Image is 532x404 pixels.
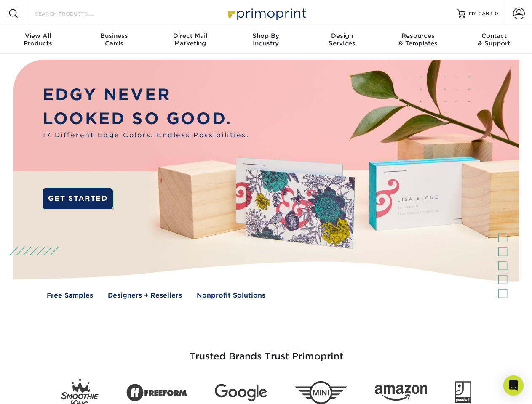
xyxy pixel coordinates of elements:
span: Business [76,32,152,40]
a: Designers + Resellers [108,291,182,300]
a: Contact& Support [456,27,532,54]
span: Design [304,32,380,40]
a: GET STARTED [43,188,113,209]
p: EDGY NEVER [43,83,249,107]
div: Cards [76,32,152,47]
p: LOOKED SO GOOD. [43,107,249,131]
span: Contact [456,32,532,40]
span: Shop By [228,32,304,40]
a: Direct MailMarketing [152,27,228,54]
img: Google [215,384,267,401]
h3: Trusted Brands Trust Primoprint [20,331,513,372]
input: SEARCH PRODUCTS..... [34,8,116,19]
div: Industry [228,32,304,47]
a: Resources& Templates [380,27,456,54]
img: Goodwill [455,381,471,404]
a: Free Samples [47,291,93,300]
img: Amazon [375,385,427,401]
span: 17 Different Edge Colors. Endless Possibilities. [43,130,249,140]
span: Resources [380,32,456,40]
span: MY CART [469,10,493,17]
div: Services [304,32,380,47]
a: BusinessCards [76,27,152,54]
a: Nonprofit Solutions [197,291,265,300]
a: Shop ByIndustry [228,27,304,54]
div: & Templates [380,32,456,47]
div: & Support [456,32,532,47]
span: Direct Mail [152,32,228,40]
span: 0 [495,11,498,16]
div: Marketing [152,32,228,47]
div: Open Intercom Messenger [503,375,524,396]
a: DesignServices [304,27,380,54]
img: Primoprint [224,4,308,22]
